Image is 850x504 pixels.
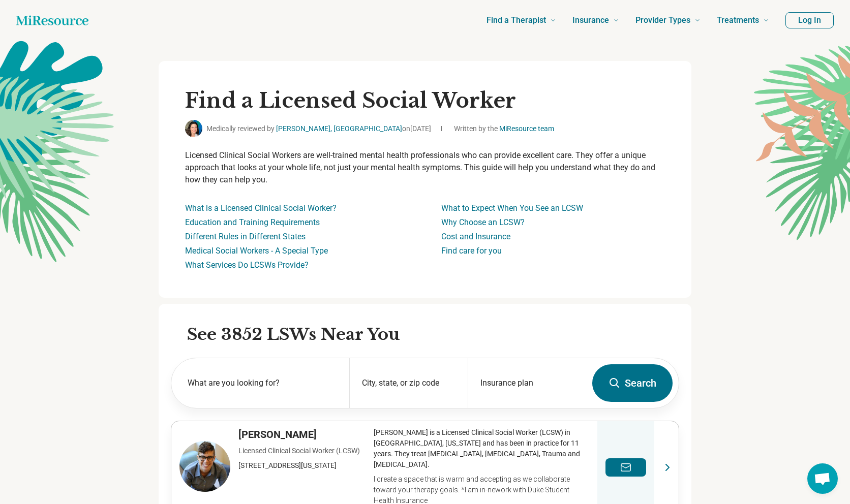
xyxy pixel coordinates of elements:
[499,124,554,133] a: MiResource team
[185,232,306,241] a: Different Rules in Different States
[16,10,88,30] a: Home page
[276,124,402,133] a: [PERSON_NAME], [GEOGRAPHIC_DATA]
[185,87,665,114] h1: Find a Licensed Social Worker
[487,13,546,27] span: Find a Therapist
[717,13,759,27] span: Treatments
[185,149,665,186] p: Licensed Clinical Social Workers are well-trained mental health professionals who can provide exc...
[185,203,337,213] a: What is a Licensed Clinical Social Worker?
[441,217,525,227] a: Why Choose an LCSW?
[441,203,583,213] a: What to Expect When You See an LCSW
[441,232,510,241] a: Cost and Insurance
[441,246,502,256] a: Find care for you
[605,458,646,477] button: Send a message
[454,123,554,134] span: Written by the
[185,260,309,270] a: What Services Do LCSWs Provide?
[785,12,834,28] button: Log In
[807,463,838,494] div: Open chat
[206,123,431,134] span: Medically reviewed by
[185,246,328,256] a: Medical Social Workers - A Special Type
[185,217,320,227] a: Education and Training Requirements
[592,364,673,402] button: Search
[572,13,609,27] span: Insurance
[402,124,431,133] span: on [DATE]
[187,324,679,345] h2: See 3852 LSWs Near You
[188,377,337,389] label: What are you looking for?
[635,13,690,27] span: Provider Types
